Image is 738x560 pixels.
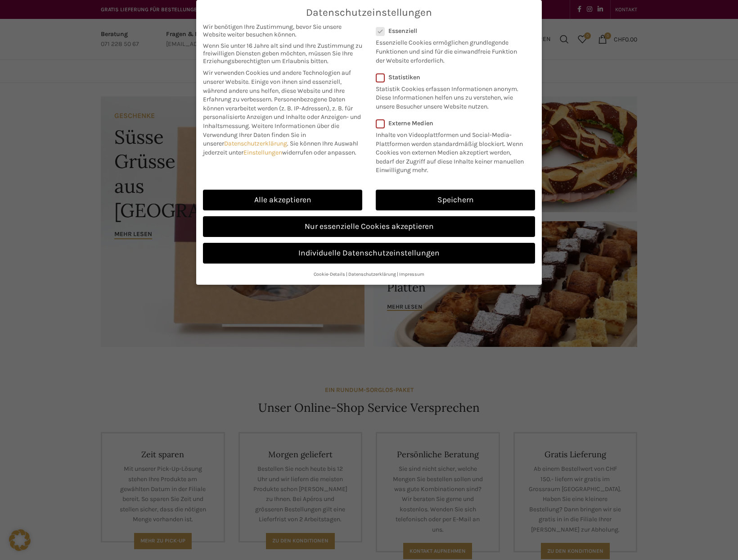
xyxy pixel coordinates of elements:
p: Essenzielle Cookies ermöglichen grundlegende Funktionen und sind für die einwandfreie Funktion de... [376,35,523,65]
label: Essenziell [376,27,523,35]
a: Speichern [376,190,535,210]
a: Alle akzeptieren [203,190,362,210]
a: Nur essenzielle Cookies akzeptieren [203,216,535,237]
a: Einstellungen [243,149,282,156]
a: Individuelle Datenschutzeinstellungen [203,243,535,264]
span: Wenn Sie unter 16 Jahre alt sind und Ihre Zustimmung zu freiwilligen Diensten geben möchten, müss... [203,42,362,65]
p: Inhalte von Videoplattformen und Social-Media-Plattformen werden standardmäßig blockiert. Wenn Co... [376,127,529,175]
label: Statistiken [376,73,523,81]
p: Statistik Cookies erfassen Informationen anonym. Diese Informationen helfen uns zu verstehen, wie... [376,81,523,111]
span: Wir verwenden Cookies und andere Technologien auf unserer Website. Einige von ihnen sind essenzie... [203,69,351,103]
a: Impressum [399,271,424,277]
span: Datenschutzeinstellungen [306,7,432,18]
span: Wir benötigen Ihre Zustimmung, bevor Sie unsere Website weiter besuchen können. [203,23,362,38]
a: Datenschutzerklärung [224,140,287,147]
span: Weitere Informationen über die Verwendung Ihrer Daten finden Sie in unserer . [203,122,339,147]
span: Sie können Ihre Auswahl jederzeit unter widerrufen oder anpassen. [203,140,358,156]
a: Datenschutzerklärung [348,271,396,277]
label: Externe Medien [376,119,529,127]
span: Personenbezogene Daten können verarbeitet werden (z. B. IP-Adressen), z. B. für personalisierte A... [203,96,361,130]
a: Cookie-Details [314,271,345,277]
